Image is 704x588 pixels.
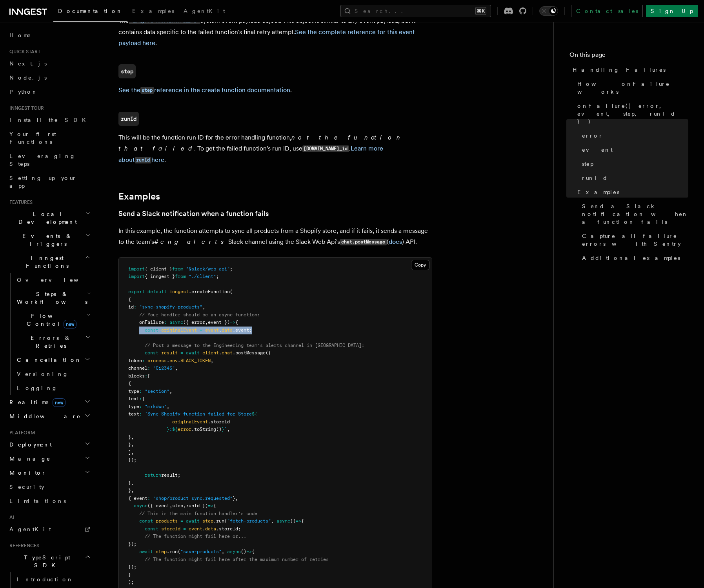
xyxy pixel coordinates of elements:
[233,495,235,501] span: }
[14,572,92,586] a: Introduction
[14,331,92,353] button: Errors & Retries
[128,373,145,379] span: blocks
[128,572,131,577] span: }
[205,526,216,532] span: data
[202,350,219,356] span: client
[582,202,688,226] span: Send a Slack notification when a function fails
[14,334,85,350] span: Errors & Retries
[128,480,131,486] span: }
[128,457,136,463] span: });
[9,131,56,145] span: Your first Functions
[6,171,92,193] a: Setting up your app
[222,549,224,554] span: ,
[135,157,151,163] code: runId
[180,350,183,356] span: =
[189,289,230,294] span: .createFunction
[153,365,175,371] span: "C12345"
[64,320,76,328] span: new
[241,549,246,554] span: ()
[147,358,167,363] span: process
[301,518,304,524] span: {
[131,442,134,447] span: ,
[6,199,33,205] span: Features
[582,232,688,248] span: Capture all failure errors with Sentry
[6,437,92,452] button: Deployment
[6,49,40,55] span: Quick start
[216,426,222,432] span: ()
[183,319,205,325] span: ({ error
[169,358,178,363] span: env
[118,112,139,126] code: runId
[9,89,38,95] span: Python
[167,426,169,432] span: }
[139,511,257,516] span: // This is the main function handler's code
[118,15,432,49] p: The system event payload object. This object is similar to any event payload, but it contains dat...
[153,495,233,501] span: "shop/product_sync.requested"
[169,289,189,294] span: inngest
[142,396,145,401] span: {
[6,229,92,251] button: Events & Triggers
[227,518,271,524] span: "fetch-products"
[169,503,172,508] span: ,
[213,503,216,508] span: {
[9,60,47,67] span: Next.js
[582,160,593,168] span: step
[118,85,432,96] p: .
[17,385,58,391] span: Logging
[235,319,238,325] span: {
[156,518,178,524] span: products
[6,127,92,149] a: Your first Functions
[132,8,174,14] span: Examples
[6,232,85,248] span: Events & Triggers
[233,350,266,356] span: .postMessage
[161,350,178,356] span: result
[145,274,175,279] span: { inngest }
[191,426,216,432] span: .toString
[14,287,92,309] button: Steps & Workflows
[17,277,98,283] span: Overview
[127,2,179,21] a: Examples
[140,87,154,94] code: step
[186,518,200,524] span: await
[230,289,233,294] span: (
[6,409,92,423] button: Middleware
[178,426,191,432] span: error
[9,175,77,189] span: Setting up your app
[118,225,432,248] p: In this example, the function attempts to sync all products from a Shopify store, and if it fails...
[222,350,233,356] span: chat
[574,185,688,199] a: Examples
[227,549,241,554] span: async
[118,28,415,47] a: See the complete reference for this event payload here
[6,455,51,463] span: Manage
[571,5,643,17] a: Contact sales
[411,260,429,270] button: Copy
[14,367,92,381] a: Versioning
[145,411,252,417] span: `Sync Shopify function failed for Store
[224,426,227,432] span: `
[145,343,364,348] span: // Post a message to the Engineering team's alerts channel in [GEOGRAPHIC_DATA]:
[139,319,164,325] span: onFailure
[6,210,85,226] span: Local Development
[579,143,688,157] a: event
[161,526,180,532] span: storeId
[6,85,92,99] a: Python
[6,28,92,42] a: Home
[235,495,238,501] span: ,
[147,289,167,294] span: default
[14,309,92,331] button: Flow Controlnew
[128,404,139,409] span: type
[6,273,92,395] div: Inngest Functions
[579,251,688,265] a: Additional examples
[147,365,150,371] span: :
[6,550,92,572] button: TypeScript SDK
[118,86,290,94] a: See thestepreference in the create function documentation
[389,238,402,245] a: docs
[14,356,82,364] span: Cancellation
[296,518,301,524] span: =>
[6,543,39,549] span: References
[219,327,222,333] span: .
[178,358,180,363] span: .
[205,327,219,333] span: event
[145,526,158,532] span: const
[475,7,486,15] kbd: ⌘K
